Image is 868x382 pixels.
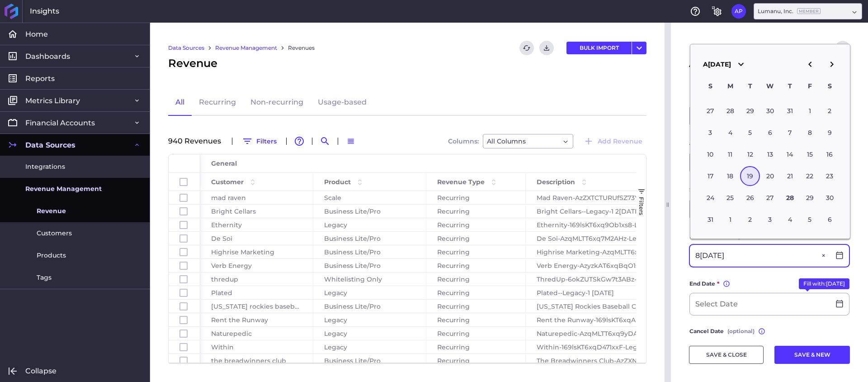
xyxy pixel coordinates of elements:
button: Help [688,4,703,19]
div: Choose Sunday, August 17th, 2025 [700,166,720,186]
div: Choose Thursday, August 21st, 2025 [780,166,800,186]
div: Choose Sunday, August 31st, 2025 [700,210,720,229]
button: SAVE & CLOSE [689,346,764,364]
div: month 2025-08 [700,100,840,230]
div: Choose Monday, August 18th, 2025 [720,166,740,186]
div: Choose Wednesday, September 3rd, 2025 [760,210,780,229]
div: Choose Wednesday, August 13th, 2025 [760,144,780,164]
span: Amount [689,138,712,148]
div: Choose Friday, August 1st, 2025 [800,101,820,121]
div: T [780,76,800,96]
div: T [740,76,760,96]
div: Lumanu, Inc. [758,7,821,15]
div: Choose Sunday, August 24th, 2025 [700,188,720,208]
span: Dashboards [25,52,70,61]
span: Reports [25,74,55,83]
span: Revenue [168,55,217,72]
div: Choose Sunday, July 27th, 2025 [700,101,720,121]
div: Choose Saturday, August 2nd, 2025 [820,101,840,121]
span: Columns: [448,138,479,144]
div: Choose Friday, August 15th, 2025 [800,144,820,164]
div: 940 Revenue s [168,138,226,145]
button: User Menu [731,4,746,19]
div: Choose Saturday, September 6th, 2025 [820,210,840,229]
div: Choose Saturday, August 23rd, 2025 [820,166,840,186]
span: Start Date [689,185,718,194]
div: Choose Monday, August 25th, 2025 [720,188,740,208]
div: Choose Wednesday, July 30th, 2025 [760,101,780,121]
button: General Settings [710,4,724,19]
span: Home [25,29,48,39]
span: (optional) [727,327,755,336]
a: Revenues [288,44,315,52]
button: Filters [238,134,281,148]
span: Cancel Date [689,327,724,336]
input: Select Date [690,293,830,315]
div: Choose Tuesday, August 19th, 2025 [740,166,760,186]
div: Dropdown select [754,3,862,19]
div: Choose Friday, September 5th, 2025 [800,210,820,229]
div: Choose Tuesday, August 26th, 2025 [740,188,760,208]
button: User Menu [632,42,646,54]
div: Choose Wednesday, August 27th, 2025 [760,188,780,208]
div: Choose Tuesday, September 2nd, 2025 [740,210,760,229]
div: S [700,76,720,96]
button: End Date* [799,278,849,289]
div: Choose Friday, August 22nd, 2025 [800,166,820,186]
span: Revenue Management [25,184,102,194]
div: Choose Wednesday, August 6th, 2025 [760,123,780,143]
ins: Member [797,8,821,14]
button: Close [819,245,830,267]
div: F [800,76,820,96]
div: Choose Saturday, August 16th, 2025 [820,144,840,164]
span: Different Booking Date [689,232,756,241]
span: Customers [37,229,72,238]
div: Choose Monday, August 11th, 2025 [720,144,740,164]
input: Select Date [690,245,830,267]
button: SAVE & NEW [774,346,850,364]
span: A[DATE] [703,60,731,68]
span: Revenue [37,206,66,216]
div: Dropdown select [483,134,573,148]
div: Choose Monday, September 1st, 2025 [720,210,740,229]
div: S [820,76,840,96]
span: Tags [37,273,52,282]
button: Refresh [519,41,534,55]
span: All Columns [487,136,526,147]
span: Integrations [25,162,65,172]
div: M [720,76,740,96]
span: Add Revenue [689,55,761,72]
div: Choose Tuesday, August 12th, 2025 [740,144,760,164]
div: Choose Monday, August 4th, 2025 [720,123,740,143]
div: Choose Friday, August 29th, 2025 [800,188,820,208]
button: Close [835,41,850,55]
a: Data Sources [168,44,204,52]
span: Collapse [25,366,57,376]
button: BULK IMPORT [566,42,632,54]
div: Choose Monday, July 28th, 2025 [720,101,740,121]
div: Choose Thursday, August 14th, 2025 [780,144,800,164]
span: Data Sources [25,140,75,150]
div: W [760,76,780,96]
div: Choose Thursday, August 7th, 2025 [780,123,800,143]
a: Revenue Management [215,44,277,52]
button: Download [539,41,554,55]
div: Choose Thursday, September 4th, 2025 [780,210,800,229]
div: Choose Tuesday, July 29th, 2025 [740,101,760,121]
button: A[DATE] [698,53,752,75]
div: Choose Saturday, August 30th, 2025 [820,188,840,208]
span: Filters [638,197,645,215]
span: End Date [689,279,715,288]
div: Choose Saturday, August 9th, 2025 [820,123,840,143]
span: Products [37,251,66,260]
div: Choose Thursday, August 28th, 2025 [780,188,800,208]
button: Search by [318,134,332,148]
div: Choose Tuesday, August 5th, 2025 [740,123,760,143]
div: Choose Friday, August 8th, 2025 [800,123,820,143]
span: Description [689,92,722,101]
span: Financial Accounts [25,118,95,128]
div: Choose Wednesday, August 20th, 2025 [760,166,780,186]
div: Choose Sunday, August 10th, 2025 [700,144,720,164]
div: Choose Sunday, August 3rd, 2025 [700,123,720,143]
span: Metrics Library [25,96,80,105]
